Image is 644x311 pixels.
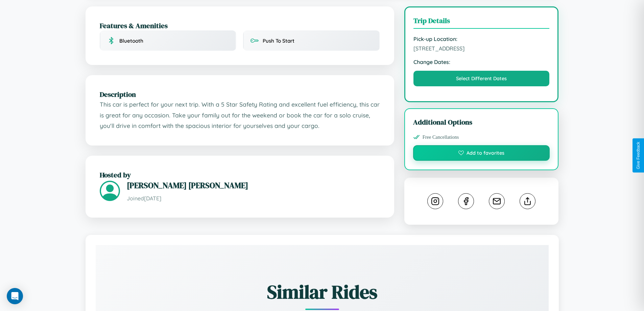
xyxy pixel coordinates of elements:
[413,59,550,65] strong: Change Dates:
[127,180,380,191] h3: [PERSON_NAME] [PERSON_NAME]
[7,288,23,304] div: Open Intercom Messenger
[413,145,550,161] button: Add to favorites
[636,142,641,169] div: Give Feedback
[119,38,143,44] span: Bluetooth
[263,38,294,44] span: Push To Start
[100,89,380,99] h2: Description
[413,45,550,52] span: [STREET_ADDRESS]
[413,36,550,42] strong: Pick-up Location:
[127,194,380,203] p: Joined [DATE]
[423,134,459,140] span: Free Cancellations
[413,16,550,29] h3: Trip Details
[413,117,550,127] h3: Additional Options
[100,21,380,30] h2: Features & Amenities
[413,71,550,86] button: Select Different Dates
[119,279,525,305] h2: Similar Rides
[100,170,380,180] h2: Hosted by
[100,99,380,131] p: This car is perfect for your next trip. With a 5 Star Safety Rating and excellent fuel efficiency...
